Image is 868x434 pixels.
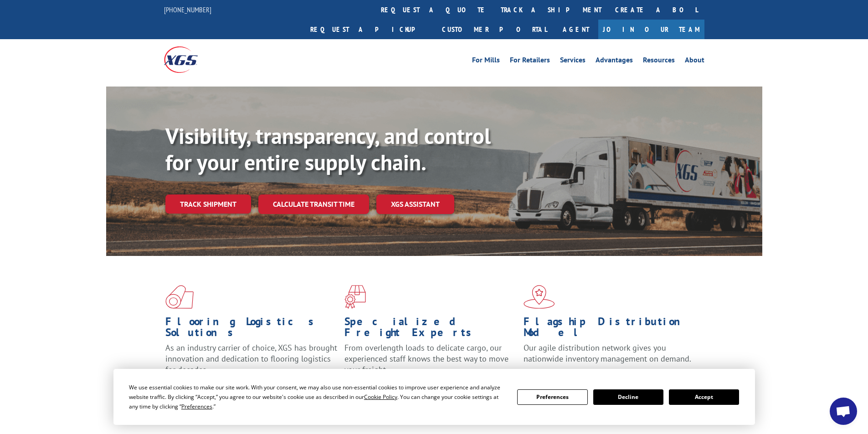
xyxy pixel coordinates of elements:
[258,194,369,214] a: Calculate transit time
[113,369,755,425] div: Cookie Consent Prompt
[517,389,587,405] button: Preferences
[165,122,491,176] b: Visibility, transparency, and control for your entire supply chain.
[364,393,397,401] span: Cookie Policy
[524,285,555,309] img: xgs-icon-flagship-distribution-model-red
[344,342,517,383] p: From overlength loads to delicate cargo, our experienced staff knows the best way to move your fr...
[181,403,212,410] span: Preferences
[165,194,251,214] a: Track shipment
[129,383,506,411] div: We use essential cookies to make our site work. With your consent, we may also use non-essential ...
[303,20,435,39] a: Request a pickup
[554,20,598,39] a: Agent
[596,56,633,66] a: Advantages
[472,56,500,66] a: For Mills
[165,342,337,375] span: As an industry carrier of choice, XGS has brought innovation and dedication to flooring logistics...
[165,285,194,309] img: xgs-icon-total-supply-chain-intelligence-red
[643,56,675,66] a: Resources
[524,316,696,342] h1: Flagship Distribution Model
[598,20,704,39] a: Join Our Team
[510,56,550,66] a: For Retailers
[524,342,691,364] span: Our agile distribution network gives you nationwide inventory management on demand.
[376,194,454,214] a: XGS ASSISTANT
[435,20,554,39] a: Customer Portal
[560,56,586,66] a: Services
[344,285,366,309] img: xgs-icon-focused-on-flooring-red
[344,316,517,342] h1: Specialized Freight Experts
[830,398,857,425] div: Open chat
[593,389,663,405] button: Decline
[685,56,704,66] a: About
[165,316,338,342] h1: Flooring Logistics Solutions
[669,389,739,405] button: Accept
[164,5,211,14] a: [PHONE_NUMBER]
